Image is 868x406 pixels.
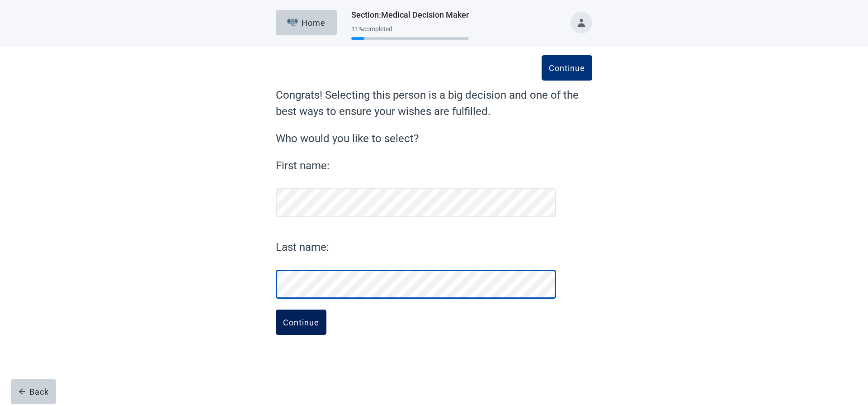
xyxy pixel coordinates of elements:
label: First name: [276,158,556,174]
label: Congrats! Selecting this person is a big decision and one of the best ways to ensure your wishes ... [276,87,592,119]
div: 11 % completed [351,25,469,33]
div: Continue [549,63,585,72]
label: Who would you like to select? [276,130,592,147]
button: arrow-leftBack [11,379,56,404]
button: Continue [542,55,592,81]
h1: Section : Medical Decision Maker [351,9,469,21]
img: Elephant [287,19,298,27]
span: arrow-left [19,388,26,395]
label: Last name: [276,239,556,255]
button: Continue [276,310,326,335]
div: Progress section [351,22,469,44]
button: ElephantHome [276,10,337,35]
button: Toggle account menu [571,12,592,33]
div: Continue [283,318,319,327]
div: Back [19,387,49,396]
div: Home [287,18,326,27]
